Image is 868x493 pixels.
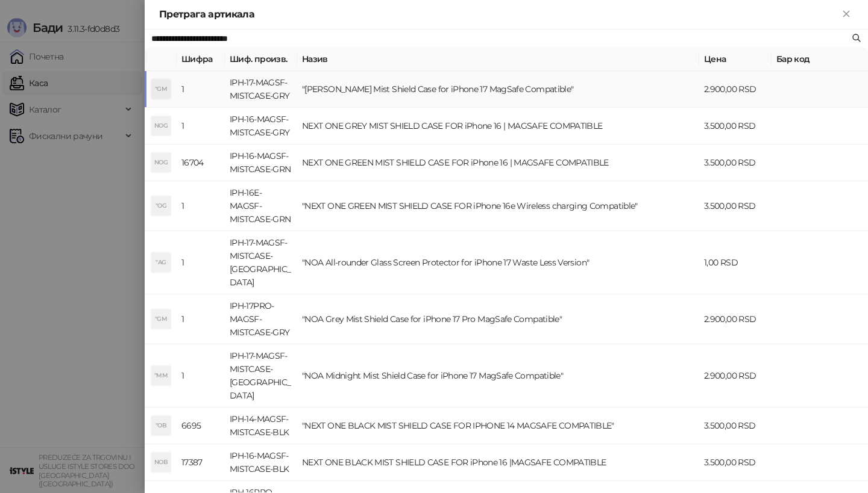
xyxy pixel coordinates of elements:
th: Назив [297,48,699,71]
td: IPH-16E-MAGSF-MISTCASE-GRN [225,181,297,231]
td: 2.900,00 RSD [699,344,772,408]
div: NOG [151,116,171,135]
td: 2.900,00 RSD [699,71,772,108]
td: IPH-17-MAGSF-MISTCASE-[GEOGRAPHIC_DATA] [225,344,297,408]
td: 1,00 RSD [699,231,772,294]
td: 1 [177,344,225,408]
td: 1 [177,108,225,144]
td: "NEXT ONE BLACK MIST SHIELD CASE FOR IPHONE 14 MAGSAFE COMPATIBLE" [297,408,699,444]
td: 1 [177,294,225,344]
td: "[PERSON_NAME] Mist Shield Case for iPhone 17 MagSafe Compatible" [297,71,699,108]
th: Бар код [772,48,868,71]
td: IPH-16-MAGSF-MISTCASE-GRY [225,108,297,144]
td: 1 [177,181,225,231]
td: IPH-17-MAGSF-MISTCASE-GRY [225,71,297,108]
td: "NEXT ONE GREEN MIST SHIELD CASE FOR iPhone 16e Wireless charging Compatible" [297,181,699,231]
td: "NOA Midnight Mist Shield Case for iPhone 17 MagSafe Compatible" [297,344,699,408]
td: 16704 [177,144,225,181]
div: "OB [151,416,171,435]
td: IPH-17-MAGSF-MISTCASE-[GEOGRAPHIC_DATA] [225,231,297,294]
th: Шифра [177,48,225,71]
td: 3.500,00 RSD [699,108,772,144]
div: NOG [151,153,171,172]
div: NOB [151,453,171,472]
td: IPH-16-MAGSF-MISTCASE-BLK [225,444,297,481]
div: "GM [151,309,171,329]
td: NEXT ONE GREEN MIST SHIELD CASE FOR iPhone 16 | MAGSAFE COMPATIBLE [297,144,699,181]
td: "NOA All-rounder Glass Screen Protector for iPhone 17 Waste Less Version" [297,231,699,294]
td: 2.900,00 RSD [699,294,772,344]
td: 3.500,00 RSD [699,144,772,181]
div: "MM [151,366,171,385]
td: IPH-14-MAGSF-MISTCASE-BLK [225,408,297,444]
td: NEXT ONE BLACK MIST SHIELD CASE FOR iPhone 16 |MAGSAFE COMPATIBLE [297,444,699,481]
div: "OG [151,196,171,215]
button: Close [839,7,854,22]
th: Цена [699,48,772,71]
td: 6695 [177,408,225,444]
td: 1 [177,231,225,294]
div: Претрага артикала [159,7,839,22]
td: 3.500,00 RSD [699,444,772,481]
td: NEXT ONE GREY MIST SHIELD CASE FOR iPhone 16 | MAGSAFE COMPATIBLE [297,108,699,144]
div: "GM [151,79,171,99]
td: 1 [177,71,225,108]
td: 3.500,00 RSD [699,408,772,444]
td: IPH-16-MAGSF-MISTCASE-GRN [225,144,297,181]
td: 17387 [177,444,225,481]
td: IPH-17PRO-MAGSF-MISTCASE-GRY [225,294,297,344]
th: Шиф. произв. [225,48,297,71]
td: 3.500,00 RSD [699,181,772,231]
td: "NOA Grey Mist Shield Case for iPhone 17 Pro MagSafe Compatible" [297,294,699,344]
div: "AG [151,253,171,272]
